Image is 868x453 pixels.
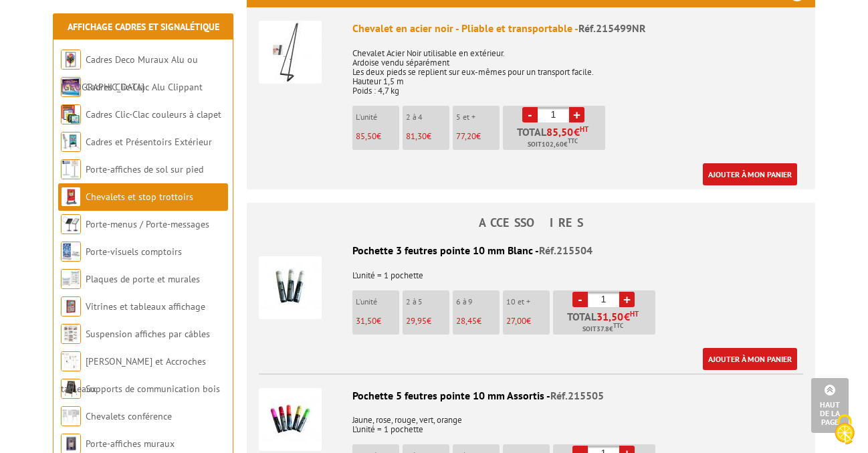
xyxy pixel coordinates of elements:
[86,218,209,230] a: Porte-menus / Porte-messages
[568,137,578,145] sup: TTC
[406,316,449,326] p: €
[574,126,580,137] span: €
[703,348,797,370] a: Ajouter à mon panier
[259,406,803,434] p: Jaune, rose, rouge, vert, orange L'unité = 1 pochette
[356,316,399,326] p: €
[556,311,655,335] p: Total
[506,315,526,327] span: 27,00
[352,21,803,36] div: Chevalet en acier noir - Pliable et transportable -
[456,130,476,142] span: 77,20
[456,316,500,326] p: €
[86,438,175,450] a: Porte-affiches muraux
[86,81,203,93] a: Cadres Clic-Clac Alu Clippant
[356,112,399,122] p: L'unité
[61,406,81,426] img: Chevalets conférence
[596,311,624,322] span: 31,50
[61,132,81,152] img: Cadres et Présentoirs Extérieur
[356,315,376,327] span: 31,50
[86,108,221,120] a: Cadres Clic-Clac couleurs à clapet
[539,244,592,257] span: Réf.215504
[61,296,81,316] img: Vitrines et tableaux affichage
[406,130,427,142] span: 81,30
[546,126,574,137] span: 85,50
[86,328,210,340] a: Suspension affiches par câbles
[61,324,81,344] img: Suspension affiches par câbles
[506,316,550,326] p: €
[406,297,449,306] p: 2 à 5
[61,50,81,70] img: Cadres Deco Muraux Alu ou Bois
[61,159,81,179] img: Porte-affiches de sol sur pied
[522,107,538,122] a: -
[61,214,81,234] img: Porte-menus / Porte-messages
[61,351,81,371] img: Cimaises et Accroches tableaux
[259,243,803,258] div: Pochette 3 feutres pointe 10 mm Blanc -
[61,269,81,289] img: Plaques de porte et murales
[569,107,584,122] a: +
[456,297,500,306] p: 6 à 9
[86,300,205,312] a: Vitrines et tableaux affichage
[821,407,868,453] button: Cookies (fenêtre modale)
[356,297,399,306] p: L'unité
[61,355,206,395] a: [PERSON_NAME] et Accroches tableaux
[456,112,500,122] p: 5 et +
[619,292,635,307] a: +
[356,132,399,141] p: €
[828,413,861,446] img: Cookies (fenêtre modale)
[528,139,578,150] span: Soit €
[86,383,220,395] a: Supports de communication bois
[596,324,609,335] span: 37.8
[613,322,623,329] sup: TTC
[61,242,81,262] img: Porte-visuels comptoirs
[578,21,646,35] span: Réf.215499NR
[352,39,803,96] p: Chevalet Acier Noir utilisable en extérieur. Ardoise vendu séparément Les deux pieds se replient ...
[506,297,550,306] p: 10 et +
[596,311,639,322] span: €
[550,389,604,402] span: Réf.215505
[406,112,449,122] p: 2 à 4
[259,262,803,280] p: L'unité = 1 pochette
[630,309,639,319] sup: HT
[61,54,198,93] a: Cadres Deco Muraux Alu ou [GEOGRAPHIC_DATA]
[542,139,564,150] span: 102,60
[506,126,605,150] p: Total
[259,388,803,403] div: Pochette 5 feutres pointe 10 mm Assortis -
[406,132,449,141] p: €
[86,410,172,422] a: Chevalets conférence
[456,132,500,141] p: €
[811,378,849,433] a: Haut de la page
[86,191,193,203] a: Chevalets et stop trottoirs
[68,21,219,33] a: Affichage Cadres et Signalétique
[86,273,200,285] a: Plaques de porte et murales
[456,315,477,327] span: 28,45
[356,130,376,142] span: 85,50
[582,324,623,335] span: Soit €
[259,256,322,319] img: Pochette 3 feutres pointe 10 mm Blanc
[580,124,588,134] sup: HT
[86,246,182,258] a: Porte-visuels comptoirs
[86,163,203,175] a: Porte-affiches de sol sur pied
[259,388,322,451] img: Pochette 5 feutres pointe 10 mm Assortis
[703,163,797,185] a: Ajouter à mon panier
[406,315,427,327] span: 29,95
[61,187,81,207] img: Chevalets et stop trottoirs
[61,104,81,124] img: Cadres Clic-Clac couleurs à clapet
[259,21,322,84] img: Chevalet en acier noir - Pliable et transportable
[247,216,815,230] h4: ACCESSOIRES
[572,292,588,307] a: -
[86,136,212,148] a: Cadres et Présentoirs Extérieur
